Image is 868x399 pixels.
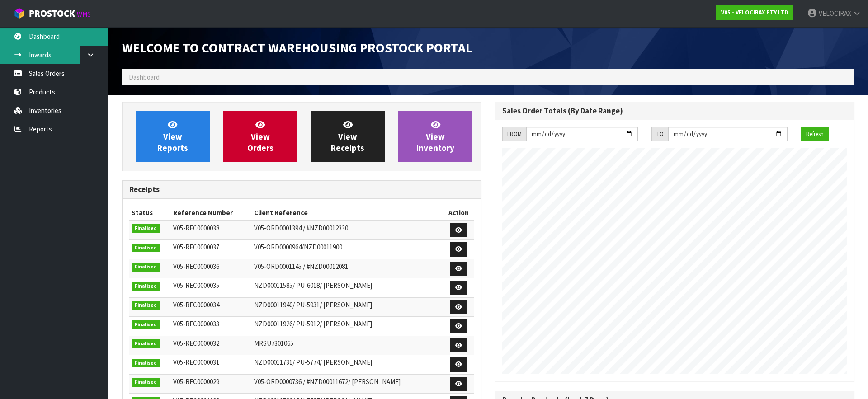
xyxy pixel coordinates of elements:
img: cube-alt.png [14,8,25,19]
button: Refresh [801,127,829,141]
span: NZD00011926/ PU-5912/ [PERSON_NAME] [254,319,372,328]
span: View Orders [247,119,274,153]
span: Finalised [132,224,160,233]
span: V05-REC0000029 [173,377,219,386]
div: TO [651,127,668,141]
span: NZD00011731/ PU-5774/ [PERSON_NAME] [254,358,372,366]
span: V05-REC0000031 [173,358,219,366]
span: V05-REC0000032 [173,339,219,347]
span: ProStock [29,8,75,19]
span: V05-ORD0000964/NZD00011900 [254,243,342,251]
span: V05-ORD0001394 / #NZD00012330 [254,224,348,232]
span: Finalised [132,339,160,348]
span: V05-ORD0001145 / #NZD00012081 [254,262,348,271]
span: V05-ORD0000736 / #NZD00011672/ [PERSON_NAME] [254,377,401,386]
span: View Inventory [416,119,454,153]
span: NZD00011585/ PU-6018/ [PERSON_NAME] [254,281,372,290]
a: ViewInventory [398,111,472,162]
th: Status [129,206,171,220]
a: ViewReports [136,111,210,162]
h3: Receipts [129,185,474,194]
span: V05-REC0000035 [173,281,219,290]
span: Finalised [132,359,160,368]
th: Action [443,206,474,220]
strong: V05 - VELOCIRAX PTY LTD [721,9,788,16]
span: MRSU7301065 [254,339,293,347]
span: V05-REC0000036 [173,262,219,271]
span: Finalised [132,378,160,387]
span: V05-REC0000037 [173,243,219,251]
span: NZD00011940/ PU-5931/ [PERSON_NAME] [254,300,372,309]
span: Finalised [132,263,160,272]
span: Finalised [132,282,160,291]
span: View Receipts [331,119,364,153]
div: FROM [502,127,526,141]
th: Client Reference [252,206,443,220]
a: ViewOrders [223,111,297,162]
small: WMS [77,10,91,19]
h3: Sales Order Totals (By Date Range) [502,107,847,115]
th: Reference Number [171,206,252,220]
span: Finalised [132,301,160,310]
span: Finalised [132,320,160,329]
span: V05-REC0000038 [173,224,219,232]
a: ViewReceipts [311,111,385,162]
span: Dashboard [129,73,160,81]
span: V05-REC0000033 [173,319,219,328]
span: VELOCIRAX [819,9,851,18]
span: Finalised [132,244,160,253]
span: V05-REC0000034 [173,300,219,309]
span: Welcome to Contract Warehousing ProStock Portal [122,39,472,56]
span: View Reports [157,119,188,153]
